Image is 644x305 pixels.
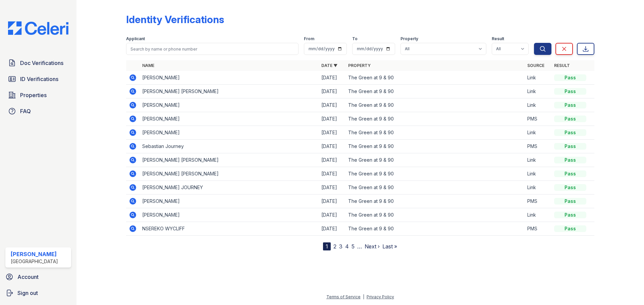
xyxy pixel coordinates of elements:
[3,286,74,300] a: Sign out
[17,273,39,281] span: Account
[554,198,586,205] div: Pass
[525,98,551,112] td: Link
[126,13,224,25] div: Identity Verifications
[319,222,345,236] td: [DATE]
[554,74,586,81] div: Pass
[345,140,525,153] td: The Green at 9 & 90
[140,71,319,85] td: [PERSON_NAME]
[525,208,551,222] td: Link
[319,126,345,140] td: [DATE]
[20,91,47,99] span: Properties
[319,112,345,126] td: [DATE]
[345,98,525,112] td: The Green at 9 & 90
[554,88,586,95] div: Pass
[319,208,345,222] td: [DATE]
[319,98,345,112] td: [DATE]
[339,243,342,250] a: 3
[5,56,71,70] a: Doc Verifications
[20,59,63,67] span: Doc Verifications
[525,71,551,85] td: Link
[365,243,380,250] a: Next ›
[321,63,337,68] a: Date ▼
[140,98,319,112] td: [PERSON_NAME]
[357,242,362,250] span: …
[126,36,145,42] label: Applicant
[382,243,397,250] a: Last »
[345,153,525,167] td: The Green at 9 & 90
[525,222,551,236] td: PMS
[554,143,586,150] div: Pass
[11,258,58,265] div: [GEOGRAPHIC_DATA]
[345,208,525,222] td: The Green at 9 & 90
[319,71,345,85] td: [DATE]
[140,195,319,208] td: [PERSON_NAME]
[554,102,586,108] div: Pass
[5,72,71,86] a: ID Verifications
[140,153,319,167] td: [PERSON_NAME] [PERSON_NAME]
[5,104,71,118] a: FAQ
[527,63,544,68] a: Source
[525,167,551,181] td: Link
[345,167,525,181] td: The Green at 9 & 90
[5,88,71,102] a: Properties
[319,167,345,181] td: [DATE]
[554,116,586,122] div: Pass
[345,112,525,126] td: The Green at 9 & 90
[345,126,525,140] td: The Green at 9 & 90
[140,112,319,126] td: [PERSON_NAME]
[319,85,345,98] td: [DATE]
[17,289,38,297] span: Sign out
[525,153,551,167] td: Link
[352,36,358,42] label: To
[525,126,551,140] td: Link
[319,181,345,195] td: [DATE]
[11,250,58,258] div: [PERSON_NAME]
[140,208,319,222] td: [PERSON_NAME]
[140,167,319,181] td: [PERSON_NAME] [PERSON_NAME]
[140,126,319,140] td: [PERSON_NAME]
[525,140,551,153] td: PMS
[525,112,551,126] td: PMS
[345,181,525,195] td: The Green at 9 & 90
[525,181,551,195] td: Link
[326,294,361,299] a: Terms of Service
[3,270,74,284] a: Account
[20,75,58,83] span: ID Verifications
[142,63,154,68] a: Name
[323,242,331,250] div: 1
[348,63,371,68] a: Property
[345,85,525,98] td: The Green at 9 & 90
[319,140,345,153] td: [DATE]
[140,85,319,98] td: [PERSON_NAME] [PERSON_NAME]
[20,107,31,115] span: FAQ
[345,195,525,208] td: The Green at 9 & 90
[554,225,586,232] div: Pass
[492,36,504,42] label: Result
[554,157,586,163] div: Pass
[3,21,74,35] img: CE_Logo_Blue-a8612792a0a2168367f1c8372b55b34899dd931a85d93a1a3d3e32e68fde9ad4.png
[140,181,319,195] td: [PERSON_NAME] JOURNEY
[345,243,349,250] a: 4
[554,212,586,218] div: Pass
[554,184,586,191] div: Pass
[126,43,299,55] input: Search by name or phone number
[525,195,551,208] td: PMS
[140,222,319,236] td: NSEREKO WYCLIFF
[345,71,525,85] td: The Green at 9 & 90
[319,153,345,167] td: [DATE]
[345,222,525,236] td: The Green at 9 & 90
[400,36,418,42] label: Property
[333,243,336,250] a: 2
[367,294,394,299] a: Privacy Policy
[140,140,319,153] td: Sebastian Journey
[554,170,586,177] div: Pass
[319,195,345,208] td: [DATE]
[352,243,355,250] a: 5
[304,36,314,42] label: From
[363,294,364,299] div: |
[554,63,570,68] a: Result
[525,85,551,98] td: Link
[554,129,586,136] div: Pass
